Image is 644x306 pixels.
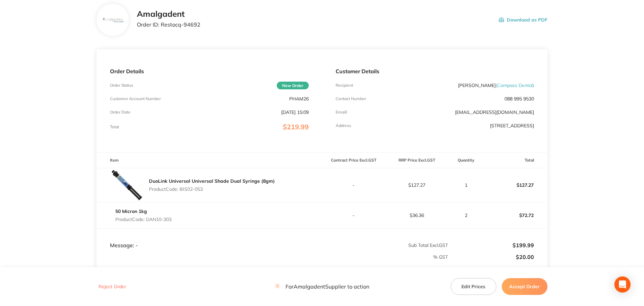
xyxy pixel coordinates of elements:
[289,96,309,101] p: PHAM26
[323,182,385,188] p: -
[448,152,484,168] th: Quantity
[110,168,144,202] img: b2kxaHZuag
[496,82,534,88] span: ( Compass Dental )
[137,21,200,28] p: Order ID: Restocq- 94692
[484,152,547,168] th: Total
[323,243,448,248] p: Sub Total Excl. GST
[322,152,385,168] th: Contract Price Excl. GST
[455,109,534,115] a: [EMAIL_ADDRESS][DOMAIN_NAME]
[504,96,534,101] p: 088 995 9530
[336,68,534,74] p: Customer Details
[275,283,369,290] p: For Amalgadent Supplier to action
[110,110,130,115] p: Order Date
[149,178,275,184] a: DuoLink Universal Universal Shade Dual Syringe (8gm)
[281,110,309,115] p: [DATE] 15:09
[449,254,534,260] p: $20.00
[149,186,275,192] p: Product Code: BIS02-053
[115,208,147,214] a: 50 Micron 1kg
[449,213,484,218] p: 2
[97,284,128,290] button: Reject Order
[385,213,448,218] p: $36.36
[385,182,448,188] p: $127.27
[323,213,385,218] p: -
[485,177,547,193] p: $127.27
[336,123,351,128] p: Address
[97,152,322,168] th: Item
[499,9,547,30] button: Download as PDF
[336,96,366,101] p: Contact Number
[451,278,496,295] button: Edit Prices
[110,125,119,129] p: Total
[283,123,309,131] span: $219.99
[614,276,631,293] div: Open Intercom Messenger
[336,83,353,88] p: Recipient
[485,207,547,223] p: $72.72
[336,110,347,115] p: Emaill
[110,68,308,74] p: Order Details
[490,123,534,128] p: [STREET_ADDRESS]
[449,182,484,188] p: 1
[277,82,309,89] span: New Order
[110,96,161,101] p: Customer Account Number
[97,228,322,249] td: Message: -
[458,83,534,88] p: [PERSON_NAME]
[102,17,124,23] img: b285Ymlzag
[385,152,448,168] th: RRP Price Excl. GST
[137,9,200,19] h2: Amalgadent
[502,278,547,295] button: Accept Order
[115,217,172,222] p: Product Code: DAN10-303
[97,254,448,260] p: % GST
[449,242,534,248] p: $199.99
[110,83,133,88] p: Order Status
